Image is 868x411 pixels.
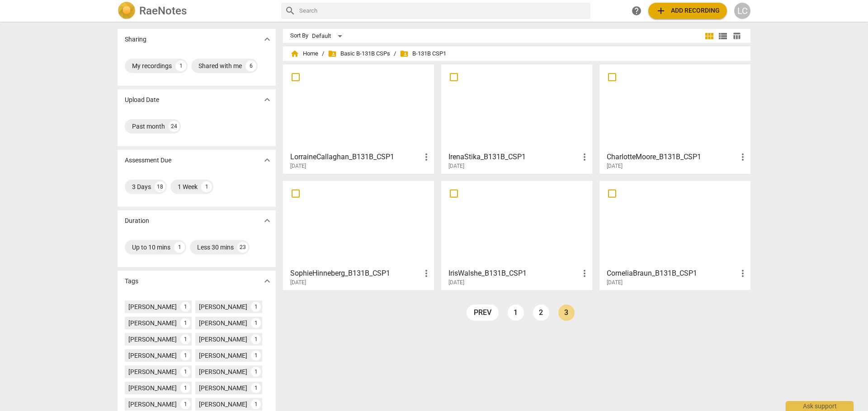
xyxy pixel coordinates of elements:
[737,268,748,279] span: more_vert
[299,4,587,18] input: Search
[421,152,432,162] span: more_vert
[180,367,190,377] div: 1
[448,279,464,286] span: [DATE]
[607,152,737,162] h3: CharlotteMoore_B131B_CSP1
[290,32,308,39] div: Sort By
[118,2,136,20] img: Logo
[139,5,187,17] h2: RaeNotes
[125,277,138,286] p: Tags
[128,367,177,376] div: [PERSON_NAME]
[180,302,190,312] div: 1
[732,32,741,40] span: table_chart
[180,351,190,360] div: 1
[118,2,274,20] a: LogoRaeNotes
[128,400,177,409] div: [PERSON_NAME]
[508,305,524,321] a: Page 1
[132,243,170,252] div: Up to 10 mins
[197,243,234,252] div: Less 30 mins
[125,156,171,165] p: Assessment Due
[628,3,645,19] a: Help
[558,305,575,321] a: Page 3 is your current page
[631,5,642,16] span: help
[125,35,146,44] p: Sharing
[734,3,750,19] button: LC
[290,268,421,279] h3: SophieHinneberg_B131B_CSP1
[198,61,242,70] div: Shared with me
[603,184,747,286] a: CorneliaBraun_B131B_CSP1[DATE]
[290,152,421,162] h3: LorraineCallaghan_B131B_CSP1
[290,279,306,286] span: [DATE]
[400,49,446,58] span: B-131B CSP1
[128,302,177,311] div: [PERSON_NAME]
[260,93,274,106] button: Show more
[322,51,324,57] span: /
[607,268,737,279] h3: CorneliaBraun_B131B_CSP1
[290,49,318,58] span: Home
[421,268,432,279] span: more_vert
[262,34,273,45] span: expand_more
[180,383,190,393] div: 1
[260,214,274,227] button: Show more
[328,49,337,58] span: folder_shared
[251,334,261,344] div: 1
[132,182,151,191] div: 3 Days
[174,242,185,253] div: 1
[251,367,261,377] div: 1
[656,5,720,16] span: Add recording
[579,152,590,162] span: more_vert
[199,367,247,376] div: [PERSON_NAME]
[251,302,261,312] div: 1
[251,318,261,328] div: 1
[128,319,177,328] div: [PERSON_NAME]
[290,49,299,58] span: home
[262,94,273,105] span: expand_more
[199,400,247,409] div: [PERSON_NAME]
[125,95,159,105] p: Upload Date
[444,68,589,170] a: IrenaStika_B131B_CSP1[DATE]
[286,184,431,286] a: SophieHinneberg_B131B_CSP1[DATE]
[603,68,747,170] a: CharlotteMoore_B131B_CSP1[DATE]
[251,399,261,409] div: 1
[716,29,730,43] button: List view
[199,335,247,344] div: [PERSON_NAME]
[155,181,165,192] div: 18
[467,305,499,321] a: prev
[607,279,623,286] span: [DATE]
[730,29,743,43] button: Table view
[285,5,296,16] span: search
[199,351,247,360] div: [PERSON_NAME]
[132,61,172,70] div: My recordings
[400,49,409,58] span: folder_shared
[199,383,247,393] div: [PERSON_NAME]
[703,29,716,43] button: Tile view
[132,122,165,131] div: Past month
[656,5,666,16] span: add
[245,60,256,71] div: 6
[251,383,261,393] div: 1
[262,155,273,166] span: expand_more
[180,399,190,409] div: 1
[704,31,715,42] span: view_module
[607,162,623,170] span: [DATE]
[262,215,273,226] span: expand_more
[533,305,549,321] a: Page 2
[286,68,431,170] a: LorraineCallaghan_B131B_CSP1[DATE]
[175,60,186,71] div: 1
[201,181,212,192] div: 1
[178,182,198,191] div: 1 Week
[260,32,274,46] button: Show more
[448,162,464,170] span: [DATE]
[128,383,177,393] div: [PERSON_NAME]
[448,268,579,279] h3: IrisWalshe_B131B_CSP1
[128,335,177,344] div: [PERSON_NAME]
[394,51,396,57] span: /
[579,268,590,279] span: more_vert
[199,319,247,328] div: [PERSON_NAME]
[448,152,579,162] h3: IrenaStika_B131B_CSP1
[648,3,727,19] button: Upload
[444,184,589,286] a: IrisWalshe_B131B_CSP1[DATE]
[128,351,177,360] div: [PERSON_NAME]
[260,153,274,167] button: Show more
[328,49,390,58] span: Basic B-131B CSPs
[125,216,149,226] p: Duration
